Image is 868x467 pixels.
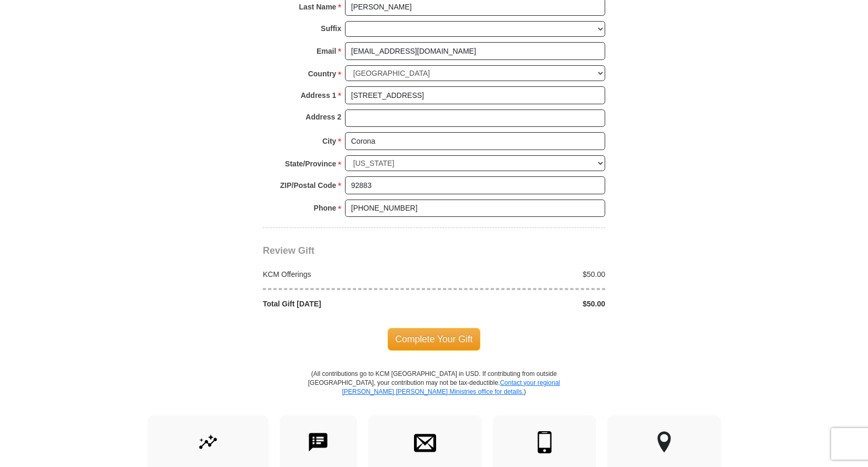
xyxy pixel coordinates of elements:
div: KCM Offerings [258,269,435,280]
strong: Address 2 [305,110,341,124]
strong: City [322,134,336,148]
img: give-by-stock.svg [197,431,219,453]
span: Review Gift [263,245,314,256]
strong: ZIP/Postal Code [280,178,337,193]
strong: Country [308,66,337,81]
img: text-to-give.svg [307,431,329,453]
strong: Email [317,44,336,58]
img: other-region [657,431,672,453]
div: $50.00 [434,269,611,280]
strong: Suffix [321,21,341,36]
a: Contact your regional [PERSON_NAME] [PERSON_NAME] Ministries office for details. [342,379,560,395]
div: $50.00 [434,299,611,309]
img: mobile.svg [534,431,556,453]
strong: Phone [314,201,337,215]
strong: State/Province [285,156,336,171]
div: Total Gift [DATE] [258,299,435,309]
span: Complete Your Gift [388,328,481,350]
img: envelope.svg [414,431,436,453]
strong: Address 1 [301,88,337,103]
p: (All contributions go to KCM [GEOGRAPHIC_DATA] in USD. If contributing from outside [GEOGRAPHIC_D... [308,370,560,415]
